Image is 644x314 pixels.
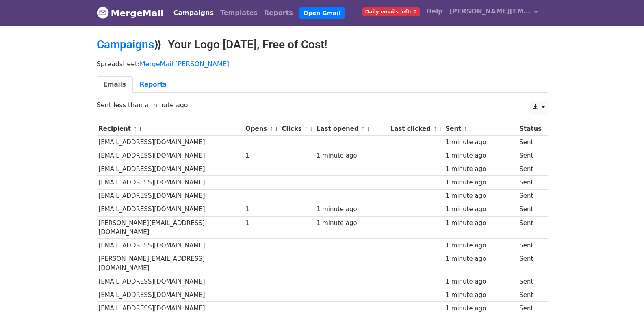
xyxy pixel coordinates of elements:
a: ↑ [133,126,137,132]
th: Opens [243,122,280,136]
div: 1 minute ago [445,205,515,214]
div: 1 minute ago [445,304,515,313]
div: 1 minute ago [317,151,386,160]
td: Sent [517,288,543,302]
td: Sent [517,203,543,216]
span: [PERSON_NAME][EMAIL_ADDRESS][DOMAIN_NAME] [449,6,531,16]
p: Spreadsheet: [97,60,548,68]
a: [PERSON_NAME][EMAIL_ADDRESS][DOMAIN_NAME] [446,3,541,22]
td: [EMAIL_ADDRESS][DOMAIN_NAME] [97,288,244,302]
div: 1 minute ago [317,219,386,228]
a: Emails [97,76,133,93]
th: Clicks [280,122,314,136]
div: 1 minute ago [445,191,515,201]
th: Status [517,122,543,136]
p: Sent less than a minute ago [97,101,548,109]
a: Reports [133,76,173,93]
th: Recipient [97,122,244,136]
th: Last opened [314,122,388,136]
div: 1 minute ago [445,138,515,147]
div: 1 minute ago [445,254,515,264]
td: [PERSON_NAME][EMAIL_ADDRESS][DOMAIN_NAME] [97,252,244,275]
td: Sent [517,149,543,162]
a: ↑ [269,126,273,132]
a: ↑ [361,126,365,132]
a: Open Gmail [299,7,345,19]
td: [EMAIL_ADDRESS][DOMAIN_NAME] [97,136,244,149]
a: ↑ [433,126,437,132]
td: Sent [517,216,543,239]
a: MergeMail [97,4,164,22]
td: [EMAIL_ADDRESS][DOMAIN_NAME] [97,189,244,203]
a: Daily emails left: 0 [359,3,423,19]
a: ↓ [468,126,473,132]
td: [EMAIL_ADDRESS][DOMAIN_NAME] [97,162,244,176]
td: [EMAIL_ADDRESS][DOMAIN_NAME] [97,203,244,216]
a: ↓ [274,126,279,132]
div: 1 minute ago [445,219,515,228]
td: [EMAIL_ADDRESS][DOMAIN_NAME] [97,149,244,162]
td: [EMAIL_ADDRESS][DOMAIN_NAME] [97,176,244,189]
a: ↓ [438,126,442,132]
div: 1 minute ago [317,205,386,214]
th: Last clicked [388,122,444,136]
a: ↓ [366,126,371,132]
a: ↓ [309,126,314,132]
a: ↓ [138,126,143,132]
div: 1 [245,205,278,214]
td: Sent [517,162,543,176]
div: 1 minute ago [445,151,515,160]
div: 1 minute ago [445,277,515,286]
a: MergeMail [PERSON_NAME] [140,60,229,68]
div: 1 [245,219,278,228]
h2: ⟫ Your Logo [DATE], Free of Cost! [97,38,548,52]
div: 1 minute ago [445,178,515,187]
a: ↑ [304,126,308,132]
a: Campaigns [97,38,154,51]
a: Reports [261,5,296,21]
div: 1 minute ago [445,165,515,174]
a: Campaigns [170,5,217,21]
td: Sent [517,189,543,203]
th: Sent [444,122,518,136]
td: [EMAIL_ADDRESS][DOMAIN_NAME] [97,275,244,288]
td: Sent [517,136,543,149]
a: Templates [217,5,261,21]
td: Sent [517,176,543,189]
td: Sent [517,252,543,275]
td: Sent [517,275,543,288]
div: 1 minute ago [445,241,515,250]
td: Sent [517,239,543,252]
td: [PERSON_NAME][EMAIL_ADDRESS][DOMAIN_NAME] [97,216,244,239]
a: ↑ [464,126,468,132]
img: MergeMail logo [97,6,109,19]
a: Help [423,3,446,19]
td: [EMAIL_ADDRESS][DOMAIN_NAME] [97,239,244,252]
div: 1 minute ago [445,290,515,300]
span: Daily emails left: 0 [362,7,420,16]
div: 1 [245,151,278,160]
